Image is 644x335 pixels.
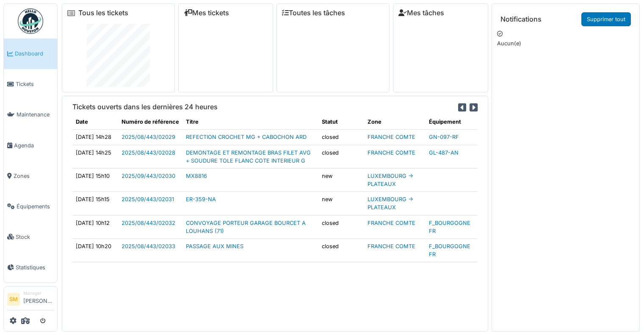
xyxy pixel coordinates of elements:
span: Statistiques [16,263,54,271]
p: Aucun(e) [497,39,634,47]
a: Mes tickets [184,9,229,17]
td: [DATE] 14h25 [72,145,118,168]
th: Date [72,114,118,130]
th: Titre [182,114,318,130]
td: [DATE] 10h20 [72,239,118,262]
span: Maintenance [17,111,54,119]
a: 2025/08/443/02033 [122,243,175,249]
li: SM [7,293,20,306]
a: SM Manager[PERSON_NAME] [7,290,54,310]
a: PASSAGE AUX MINES [186,243,243,249]
a: 2025/09/443/02030 [122,173,175,179]
a: Équipements [4,191,57,221]
a: CONVOYAGE PORTEUR GARAGE BOURCET A LOUHANS (71) [186,220,306,234]
a: Toutes les tâches [282,9,345,17]
a: Statistiques [4,252,57,282]
th: Zone [364,114,426,130]
th: Numéro de référence [118,114,182,130]
a: LUXEMBOURG -> PLATEAUX [368,196,413,210]
a: Agenda [4,130,57,161]
a: DEMONTAGE ET REMONTAGE BRAS FILET AVG + SOUDURE TOLE FLANC COTE INTERIEUR G [186,150,311,164]
a: 2025/08/443/02032 [122,220,175,226]
a: Zones [4,161,57,191]
a: FRANCHE COMTE [368,134,415,140]
td: [DATE] 15h15 [72,192,118,215]
a: REFECTION CROCHET MG + CABOCHON ARD [186,134,307,140]
a: FRANCHE COMTE [368,243,415,249]
td: new [318,168,364,191]
td: [DATE] 10h12 [72,215,118,238]
span: Tickets [16,80,54,88]
a: ER-359-NA [186,196,216,202]
a: 2025/08/443/02028 [122,150,175,156]
a: GN-097-RF [429,134,459,140]
span: Équipements [17,202,54,210]
td: [DATE] 14h28 [72,130,118,145]
a: 2025/08/443/02029 [122,134,175,140]
td: closed [318,130,364,145]
td: closed [318,145,364,168]
a: GL-487-AN [429,150,459,156]
a: Stock [4,221,57,252]
a: Dashboard [4,39,57,69]
h6: Notifications [500,15,542,23]
span: Dashboard [15,50,54,58]
td: closed [318,215,364,238]
span: Zones [14,172,54,180]
a: Mes tâches [398,9,444,17]
th: Statut [318,114,364,130]
a: FRANCHE COMTE [368,220,415,226]
img: Badge_color-CXgf-gQk.svg [18,8,43,34]
a: FRANCHE COMTE [368,150,415,156]
a: Tickets [4,69,57,100]
a: MX8816 [186,173,207,179]
span: Stock [16,233,54,241]
a: Tous les tickets [78,9,128,17]
a: LUXEMBOURG -> PLATEAUX [368,173,413,187]
span: Agenda [14,141,54,150]
th: Équipement [426,114,478,130]
td: [DATE] 15h10 [72,168,118,191]
td: new [318,192,364,215]
a: 2025/09/443/02031 [122,196,174,202]
div: Manager [23,290,54,296]
a: Supprimer tout [581,12,631,26]
h6: Tickets ouverts dans les dernières 24 heures [72,103,218,111]
td: closed [318,239,364,262]
a: F_BOURGOGNE FR [429,243,470,257]
li: [PERSON_NAME] [23,290,54,308]
a: F_BOURGOGNE FR [429,220,470,234]
a: Maintenance [4,100,57,130]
